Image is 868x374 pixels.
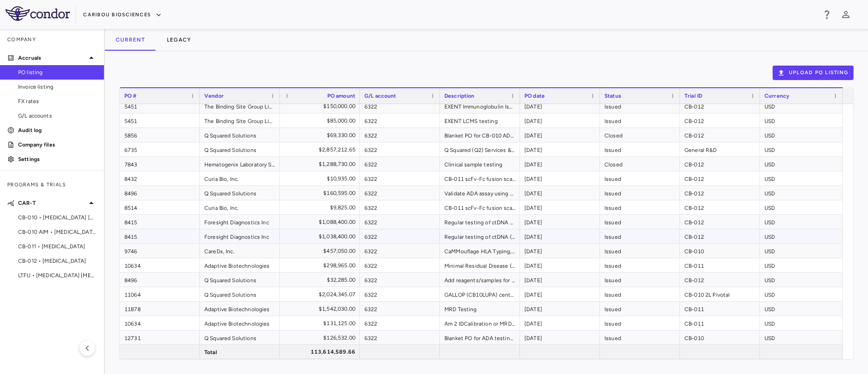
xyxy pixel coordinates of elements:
div: Issued [600,200,680,214]
div: $150,000.00 [288,99,355,114]
span: Description [444,93,475,99]
span: G/L account [364,93,396,99]
div: $1,542,030.00 [288,302,355,316]
div: CB-012 [680,99,760,113]
span: CB-011 • [MEDICAL_DATA] [18,242,97,251]
div: Clinical sample testing [440,157,520,171]
div: Curia Bio, Inc. [200,171,280,185]
div: [DATE] [520,142,600,156]
span: Trial ID [684,93,702,99]
div: $126,532.00 [288,331,355,345]
div: [DATE] [520,273,600,287]
div: CB-012 [680,215,760,229]
div: Minimal Residual Disease (MRD) testing for CB11 trial [440,258,520,272]
div: Q Squared Solutions [200,287,280,301]
div: USD [760,273,843,287]
div: [DATE] [520,157,600,171]
div: CB-012 [680,157,760,171]
div: $85,000.00 [288,114,355,128]
div: $1,088,400.00 [288,215,355,229]
div: USD [760,316,843,330]
div: USD [760,128,843,142]
div: $10,935.00 [288,171,355,186]
div: 8415 [120,215,200,229]
div: Q Squared Solutions [200,128,280,142]
span: Invoice listing [18,83,97,91]
div: Closed [600,157,680,171]
div: $160,595.00 [288,186,355,200]
div: Q Squared (Q2) Services & Solutions : 40 Attrition Rate [440,142,520,156]
div: Q Squared Solutions [200,331,280,345]
div: 6322 [360,171,440,185]
div: [DATE] [520,287,600,301]
div: Issued [600,331,680,345]
div: 6322 [360,229,440,243]
div: [DATE] [520,114,600,128]
div: CareDx, Inc. [200,244,280,258]
button: Legacy [156,29,203,51]
div: 11878 [120,302,200,316]
div: The Binding Site Group Limited [200,114,280,128]
div: Issued [600,258,680,272]
div: Q Squared Solutions [200,186,280,200]
div: CB-012 [680,273,760,287]
div: 6322 [360,186,440,200]
div: 11064 [120,287,200,301]
div: 6322 [360,99,440,113]
div: Blanket PO for ADA testing at IQVIA Labs [440,331,520,345]
div: 6322 [360,200,440,214]
div: 8415 [120,229,200,243]
div: CB-010 2L Pivotal [680,287,760,301]
span: LTFU • [MEDICAL_DATA] [MEDICAL_DATA] [18,271,97,279]
div: $1,038,400.00 [288,229,355,244]
div: CB-011 scFv-Fc fusion scale-up in CHO cells [440,171,520,185]
div: USD [760,258,843,272]
div: GALLOP (CB10LUPA) central lab testing services [440,287,520,301]
span: CB-012 • [MEDICAL_DATA] [18,257,97,265]
div: Issued [600,316,680,330]
div: 6322 [360,157,440,171]
div: 9746 [120,244,200,258]
div: 6322 [360,114,440,128]
div: Issued [600,186,680,200]
div: CB-011 [680,316,760,330]
p: Company files [18,141,97,149]
div: $32,285.00 [288,273,355,287]
div: Foresight Diagnostics Inc [200,229,280,243]
button: Current [105,29,156,51]
div: $298,965.00 [288,258,355,273]
div: Issued [600,273,680,287]
div: 6322 [360,258,440,272]
div: Issued [600,99,680,113]
div: $2,024,345.07 [288,287,355,302]
div: Blanket PO for CB-010 ADA testing analysis [440,128,520,142]
div: $1,288,730.00 [288,157,355,171]
div: $2,857,212.65 [288,142,355,157]
div: Adaptive Biotechnologies [200,302,280,316]
div: 6322 [360,128,440,142]
div: USD [760,99,843,113]
div: 8496 [120,186,200,200]
div: Total [200,345,280,359]
div: [DATE] [520,302,600,316]
p: Settings [18,155,97,163]
div: CB-012 [680,114,760,128]
div: 8514 [120,200,200,214]
div: [DATE] [520,186,600,200]
div: [DATE] [520,331,600,345]
div: USD [760,114,843,128]
span: G/L accounts [18,112,97,120]
div: Issued [600,215,680,229]
div: 6322 [360,215,440,229]
div: CB-011 [680,302,760,316]
div: CB-012 [680,200,760,214]
div: Issued [600,142,680,156]
div: Closed [600,128,680,142]
div: USD [760,200,843,214]
div: 6322 [360,287,440,301]
div: Q Squared Solutions [200,142,280,156]
div: 6322 [360,331,440,345]
div: 10634 [120,258,200,272]
div: EXENT Immunoglobulin Isotype assay MALDI-ToF (GAM) [440,99,520,113]
div: [DATE] [520,215,600,229]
